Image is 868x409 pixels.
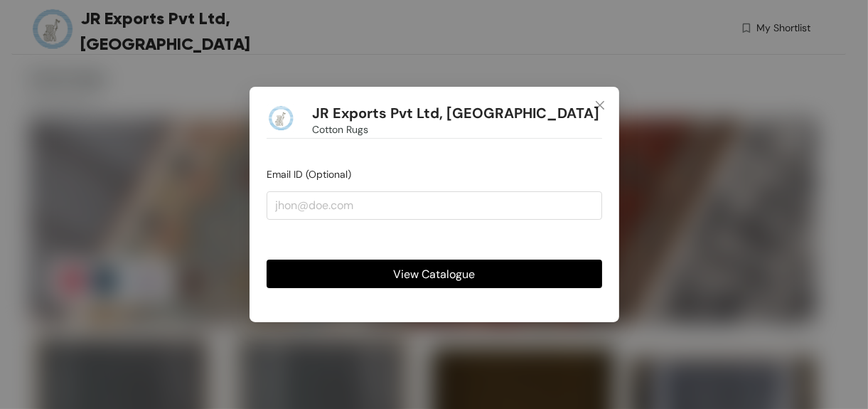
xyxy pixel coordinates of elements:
input: jhon@doe.com [267,191,602,220]
h1: JR Exports Pvt Ltd, [GEOGRAPHIC_DATA] [312,105,599,122]
img: Buyer Portal [267,104,295,132]
span: close [594,100,606,111]
span: Email ID (Optional) [267,168,351,181]
button: Close [581,87,619,125]
button: View Catalogue [267,260,602,288]
span: Cotton Rugs [312,122,368,137]
span: View Catalogue [393,265,475,282]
